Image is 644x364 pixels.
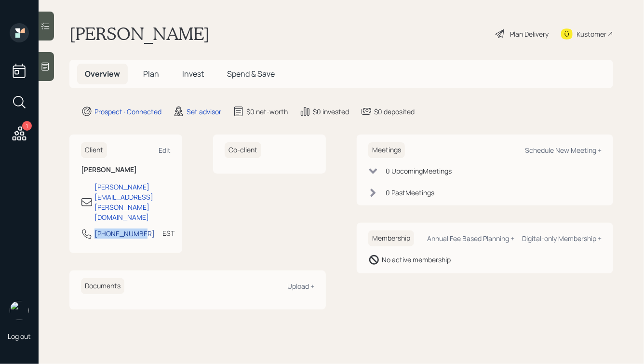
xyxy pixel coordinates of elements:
h6: Co-client [225,142,261,158]
div: 1 [22,121,32,131]
div: 0 Past Meeting s [386,188,434,198]
img: hunter_neumayer.jpg [10,301,29,320]
div: EST [162,228,174,238]
span: Spend & Save [227,68,275,79]
div: $0 deposited [374,107,415,117]
div: Upload + [287,282,314,291]
div: Plan Delivery [510,29,549,39]
div: [PHONE_NUMBER] [94,229,155,239]
h6: Meetings [368,142,405,158]
span: Overview [85,68,120,79]
div: 0 Upcoming Meeting s [386,166,452,176]
div: Kustomer [577,29,606,39]
h6: Membership [368,230,414,246]
div: Prospect · Connected [94,107,161,117]
div: $0 invested [313,107,349,117]
div: Set advisor [187,107,221,117]
div: Annual Fee Based Planning + [427,234,514,243]
div: No active membership [382,255,451,265]
div: Log out [8,332,31,341]
h6: Documents [81,278,124,294]
div: [PERSON_NAME][EMAIL_ADDRESS][PERSON_NAME][DOMAIN_NAME] [94,182,171,222]
h6: Client [81,142,107,158]
span: Plan [143,68,159,79]
div: Edit [159,146,171,155]
div: Digital-only Membership + [522,234,602,243]
h1: [PERSON_NAME] [69,23,210,44]
h6: [PERSON_NAME] [81,166,171,174]
div: $0 net-worth [246,107,288,117]
span: Invest [182,68,204,79]
div: Schedule New Meeting + [525,146,602,155]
